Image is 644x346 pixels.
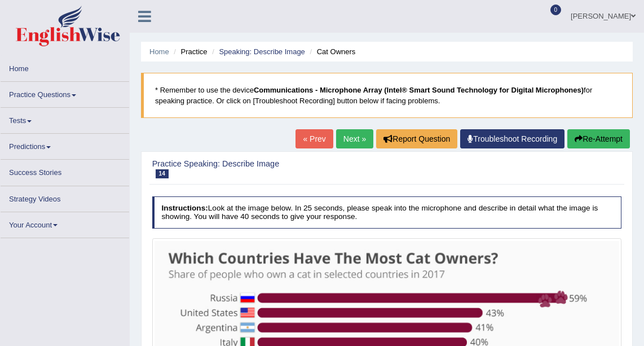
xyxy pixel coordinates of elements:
a: Home [1,56,129,78]
span: 0 [550,5,562,15]
a: Next » [336,129,373,148]
button: Re-Attempt [567,129,630,148]
a: Speaking: Describe Image [219,47,305,56]
a: Practice Questions [1,82,129,104]
button: Report Question [376,129,457,148]
span: 14 [156,169,169,178]
a: Success Stories [1,160,129,182]
h4: Look at the image below. In 25 seconds, please speak into the microphone and describe in detail w... [152,196,622,229]
a: Strategy Videos [1,186,129,208]
a: Home [149,47,169,56]
a: Troubleshoot Recording [460,129,564,148]
a: Tests [1,108,129,130]
li: Cat Owners [307,46,355,57]
b: Communications - Microphone Array (Intel® Smart Sound Technology for Digital Microphones) [254,86,584,94]
a: Predictions [1,134,129,156]
blockquote: * Remember to use the device for speaking practice. Or click on [Troubleshoot Recording] button b... [141,73,633,118]
h2: Practice Speaking: Describe Image [152,160,443,178]
a: « Prev [295,129,333,148]
a: Your Account [1,212,129,234]
b: Instructions: [161,204,208,212]
li: Practice [171,46,207,57]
